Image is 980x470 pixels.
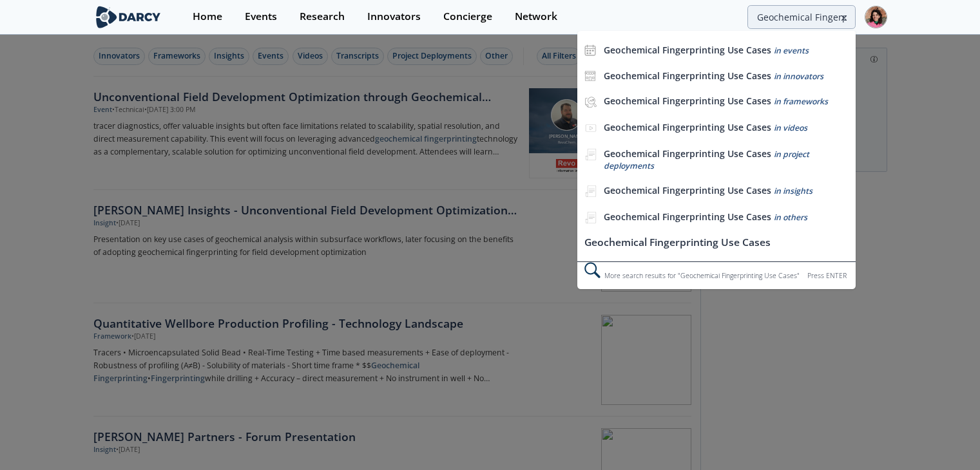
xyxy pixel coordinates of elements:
span: in insights [774,185,812,196]
div: Events [245,12,277,22]
span: in videos [774,122,807,133]
img: Profile [865,6,887,28]
b: Geochemical Fingerprinting Use Cases [604,70,771,82]
img: icon [584,70,596,82]
div: Innovators [367,12,421,22]
iframe: chat widget [926,418,967,457]
div: Network [515,12,557,22]
img: logo-wide.svg [93,6,164,28]
div: Research [300,12,345,22]
b: Geochemical Fingerprinting Use Cases [604,95,771,107]
input: Advanced Search [747,5,856,29]
span: in events [774,45,809,56]
span: in project deployments [604,149,809,171]
div: Home [193,12,222,22]
span: in others [774,212,807,223]
b: Geochemical Fingerprinting Use Cases [604,184,771,196]
b: Geochemical Fingerprinting Use Cases [604,44,771,56]
div: Press ENTER [807,269,847,283]
b: Geochemical Fingerprinting Use Cases [604,211,771,223]
span: in innovators [774,71,823,82]
div: More search results for " Geochemical Fingerprinting Use Cases " [577,261,855,289]
b: Geochemical Fingerprinting Use Cases [604,147,771,160]
span: in frameworks [774,96,828,107]
img: icon [584,44,596,56]
li: Geochemical Fingerprinting Use Cases [577,231,855,255]
b: Geochemical Fingerprinting Use Cases [604,121,771,133]
div: Concierge [443,12,492,22]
